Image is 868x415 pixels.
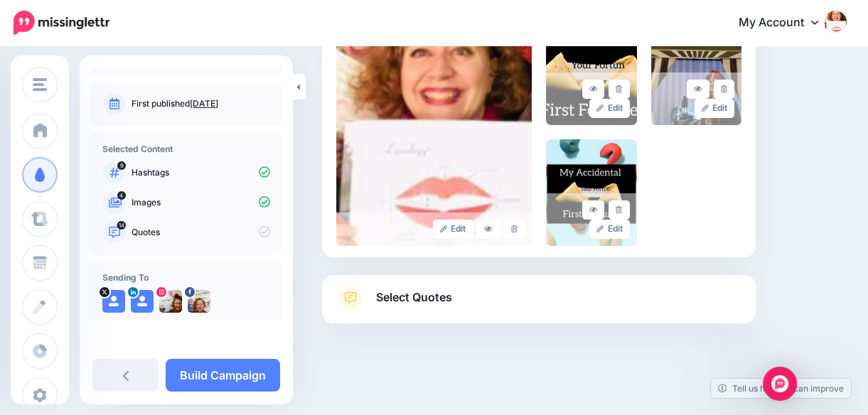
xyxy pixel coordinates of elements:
img: Missinglettr [14,11,109,35]
img: 808b8254f7a93f66f0b62dc5d20f3d6d_large.jpg [336,18,532,246]
img: 2a5daca334ca048eec8e1888fc5c97d9_large.jpg [546,139,637,246]
a: Edit [589,220,630,239]
img: menu.png [33,78,47,91]
img: user_default_image.png [131,290,154,313]
img: user_default_image.png [102,290,125,313]
a: Edit [433,220,473,239]
a: [DATE] [190,98,218,109]
span: Select Quotes [376,288,452,307]
img: 51807998_2260886453951088_1948980481601044480_n-bsa104449.jpg [159,290,182,313]
img: 95339261_105077021193061_6676135450240876544_n-bsa74288.jpg [188,290,210,313]
a: My Account [724,6,847,41]
img: 2bb6d352ed2957d64e637580bbee29b4_large.jpg [651,18,742,125]
a: Edit [695,99,735,118]
p: Images [132,196,270,209]
div: Open Intercom Messenger [763,367,797,401]
h4: Sending To [102,272,270,283]
p: Hashtags [132,166,270,179]
p: Quotes [132,226,270,239]
span: 9 [117,161,126,170]
a: Tell us how we can improve [711,379,851,398]
a: Select Quotes [336,286,741,323]
span: 4 [117,191,126,200]
span: 14 [117,221,127,230]
a: Edit [589,99,630,118]
p: First published [132,97,270,110]
img: 8074970d595c2f0ea71b28a803f672eb_large.jpg [546,18,637,125]
h4: Selected Content [102,144,270,154]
